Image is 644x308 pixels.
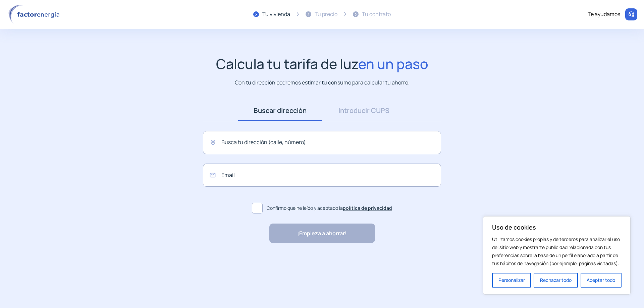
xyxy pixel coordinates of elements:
[235,78,410,87] p: Con tu dirección podremos estimar tu consumo para calcular tu ahorro.
[322,100,406,121] a: Introducir CUPS
[588,10,620,19] div: Te ayudamos
[362,10,391,19] div: Tu contrato
[315,10,337,19] div: Tu precio
[492,223,622,231] p: Uso de cookies
[492,235,622,267] p: Utilizamos cookies propias y de terceros para analizar el uso del sitio web y mostrarte publicida...
[581,273,622,288] button: Aceptar todo
[238,100,322,121] a: Buscar dirección
[343,205,392,211] a: política de privacidad
[262,10,290,19] div: Tu vivienda
[483,216,631,295] div: Uso de cookies
[492,273,531,288] button: Personalizar
[216,56,428,72] h1: Calcula tu tarifa de luz
[534,273,578,288] button: Rechazar todo
[7,5,64,24] img: logo factor
[358,54,428,73] span: en un paso
[628,11,635,18] img: llamar
[267,204,392,212] span: Confirmo que he leído y aceptado la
